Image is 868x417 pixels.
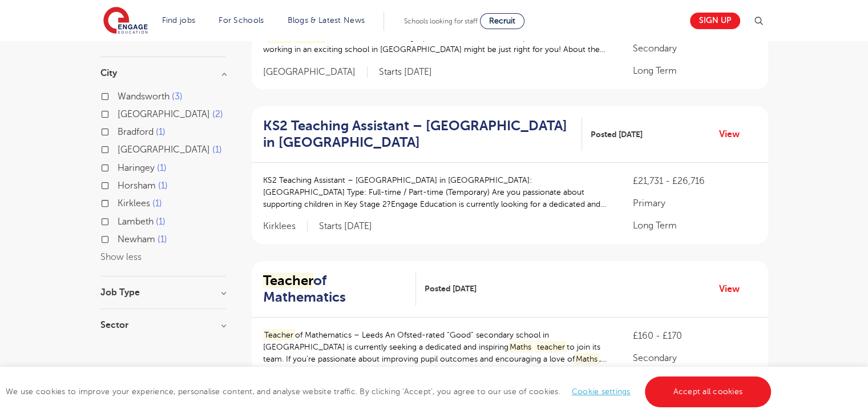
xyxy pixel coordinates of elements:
[118,181,156,191] span: Horsham
[118,163,125,170] input: Haringey 1
[288,16,365,25] a: Blogs & Latest News
[263,329,296,341] mark: Teacher
[118,109,125,117] input: [GEOGRAPHIC_DATA] 2
[690,13,740,29] a: Sign up
[379,66,432,78] p: Starts [DATE]
[118,145,125,152] input: [GEOGRAPHIC_DATA] 1
[319,220,372,232] p: Starts [DATE]
[263,118,582,151] a: KS2 Teaching Assistant – [GEOGRAPHIC_DATA] in [GEOGRAPHIC_DATA]
[480,13,524,29] a: Recruit
[118,127,154,137] span: Bradford
[263,118,573,151] h2: KS2 Teaching Assistant – [GEOGRAPHIC_DATA] in [GEOGRAPHIC_DATA]
[263,66,368,78] span: [GEOGRAPHIC_DATA]
[118,181,125,188] input: Horsham 1
[156,127,165,137] span: 1
[425,283,477,295] span: Posted [DATE]
[118,163,155,173] span: Haringey
[118,198,150,209] span: Kirklees
[118,234,125,242] input: Newham 1
[489,17,515,25] span: Recruit
[118,234,155,244] span: Newham
[118,91,125,99] input: Wandsworth 3
[100,69,226,78] h3: City
[263,174,611,210] p: KS2 Teaching Assistant – [GEOGRAPHIC_DATA] in [GEOGRAPHIC_DATA]: [GEOGRAPHIC_DATA] Type: Full-tim...
[645,376,772,407] a: Accept all cookies
[633,174,756,188] p: £21,731 - £26,716
[152,198,162,209] span: 1
[263,272,417,306] a: Teacherof Mathematics
[575,353,600,365] mark: Maths
[633,329,756,343] p: £160 - £170
[172,91,183,102] span: 3
[219,16,264,25] a: For Schools
[162,16,196,25] a: Find jobs
[719,127,748,142] a: View
[100,288,226,297] h3: Job Type
[591,129,643,141] span: Posted [DATE]
[156,216,165,227] span: 1
[535,341,567,353] mark: teacher
[158,181,168,191] span: 1
[633,197,756,210] p: Primary
[118,109,210,119] span: [GEOGRAPHIC_DATA]
[633,351,756,365] p: Secondary
[100,252,142,262] button: Show less
[118,145,210,155] span: [GEOGRAPHIC_DATA]
[263,272,313,288] mark: Teacher
[103,7,148,35] img: Engage Education
[508,341,534,353] mark: Maths
[212,109,223,119] span: 2
[212,145,222,155] span: 1
[719,282,748,296] a: View
[633,64,756,78] p: Long Term
[118,216,125,224] input: Lambeth 1
[633,42,756,55] p: Secondary
[572,387,631,396] a: Cookie settings
[404,17,478,25] span: Schools looking for staff
[158,234,167,244] span: 1
[263,220,308,232] span: Kirklees
[118,198,125,206] input: Kirklees 1
[118,216,154,227] span: Lambeth
[633,219,756,232] p: Long Term
[263,272,407,306] h2: of Mathematics
[118,127,125,134] input: Bradford 1
[100,320,226,330] h3: Sector
[157,163,167,173] span: 1
[263,329,611,365] p: of Mathematics – Leeds An Ofsted-rated “Good” secondary school in [GEOGRAPHIC_DATA] is currently ...
[6,387,774,396] span: We use cookies to improve your experience, personalise content, and analyse website traffic. By c...
[118,91,169,102] span: Wandsworth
